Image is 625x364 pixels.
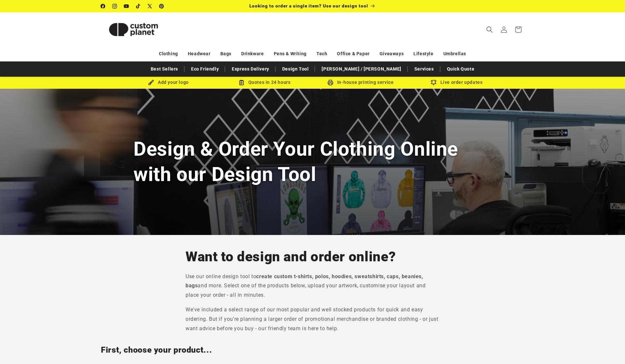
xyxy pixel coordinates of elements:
span: Looking to order a single item? Use our design tool [249,3,368,8]
p: Use our online design tool to and more. Select one of the products below, upload your artwork, cu... [186,272,439,300]
iframe: Chat Widget [592,333,625,364]
a: [PERSON_NAME] / [PERSON_NAME] [318,63,404,75]
h1: Design & Order Your Clothing Online with our Design Tool [133,136,492,187]
a: Services [411,63,437,75]
img: In-house printing [327,80,333,85]
div: Quotes in 24 hours [216,78,312,86]
a: Bags [220,48,231,59]
a: Pens & Writing [274,48,307,59]
img: Brush Icon [148,80,154,85]
a: Eco Friendly [188,63,222,75]
img: Order updates [431,80,437,85]
a: Giveaways [380,48,404,59]
h2: Want to design and order online? [186,248,439,266]
h2: First, choose your product... [101,345,212,355]
a: Lifestyle [413,48,433,59]
a: Headwear [188,48,211,59]
img: Custom Planet [101,15,166,44]
a: Custom Planet [99,12,169,46]
div: Live order updates [409,78,505,86]
a: Design Tool [279,63,312,75]
a: Best Sellers [147,63,181,75]
a: Tech [316,48,327,59]
a: Quick Quote [444,63,478,75]
div: Add your logo [120,78,216,86]
img: Order Updates Icon [239,80,244,85]
a: Express Delivery [229,63,272,75]
a: Clothing [159,48,178,59]
div: In-house printing service [312,78,409,86]
p: We've included a select range of our most popular and well stocked products for quick and easy or... [186,305,439,333]
a: Office & Paper [337,48,369,59]
a: Umbrellas [443,48,466,59]
a: Drinkware [241,48,264,59]
strong: create custom t-shirts, polos, hoodies, sweatshirts, caps, beanies, bags [186,273,423,289]
summary: Search [482,22,497,37]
